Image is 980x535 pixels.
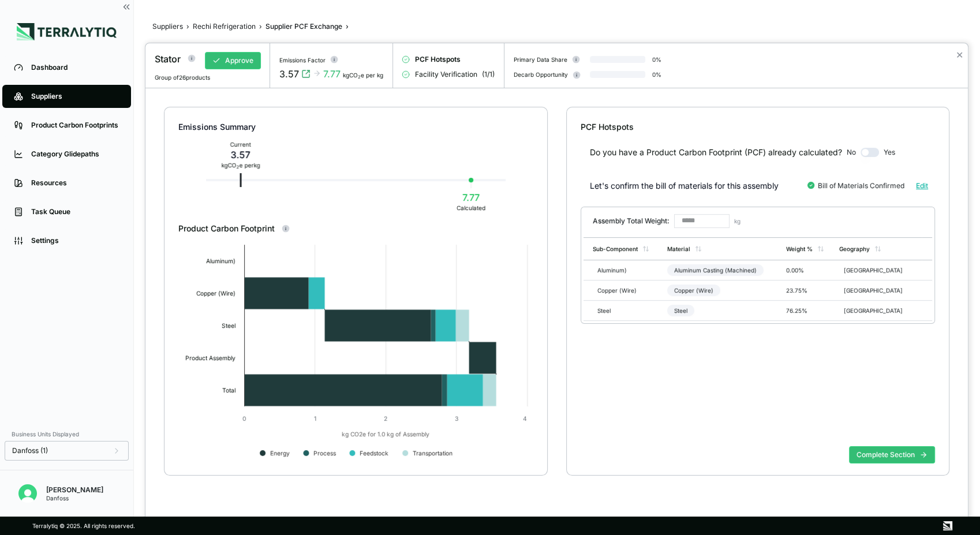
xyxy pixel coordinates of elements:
[593,267,648,274] div: Aluminum)
[839,264,917,276] div: [GEOGRAPHIC_DATA]
[786,245,813,252] div: Weight %
[839,285,917,296] div: [GEOGRAPHIC_DATA]
[196,290,235,297] text: Copper (Wire)
[590,180,779,192] div: Let's confirm the bill of materials for this assembly
[593,245,638,252] div: Sub-Component
[314,415,316,422] text: 1
[222,322,235,329] text: Steel
[185,354,235,362] text: Product Assembly
[301,69,311,78] svg: View audit trail
[343,72,383,78] div: kgCO e per kg
[178,121,533,133] div: Emissions Summary
[413,450,452,457] text: Transportation
[457,204,485,211] div: Calculated
[279,57,326,63] div: Emissions Factor
[590,147,842,158] div: Do you have a Product Carbon Footprint (PCF) already calculated?
[909,178,935,194] button: Edit
[581,121,935,133] div: PCF Hotspots
[360,450,388,457] text: Feedstock
[358,74,361,80] sub: 2
[849,446,935,463] button: Complete Section
[178,223,533,234] div: Product Carbon Footprint
[514,56,567,63] div: Primary Data Share
[279,67,299,81] div: 3.57
[155,74,210,81] span: Group of 26 products
[415,70,477,79] span: Facility Verification
[786,285,821,296] div: 23.75 %
[323,67,341,81] div: 7.77
[242,415,246,422] text: 0
[847,148,856,157] span: No
[652,71,661,78] div: 0 %
[221,141,260,148] div: Current
[155,52,181,66] div: Stator
[221,162,260,169] div: kg CO e per kg
[667,264,764,276] div: Aluminum Casting (Machined)
[652,56,661,63] div: 0 %
[667,305,694,316] div: Steel
[384,415,387,422] text: 2
[313,450,336,457] text: Process
[786,264,821,276] div: 0.00 %
[818,181,904,190] span: Bill of Materials Confirmed
[593,287,648,294] div: Copper (Wire)
[667,245,690,252] div: Material
[270,450,290,457] text: Energy
[222,387,235,394] text: Total
[839,305,917,316] div: [GEOGRAPHIC_DATA]
[342,431,429,438] text: kg CO2e for 1.0 kg of Assembly
[956,48,963,62] button: Close
[523,415,527,422] text: 4
[734,218,740,225] span: kg
[839,245,870,252] div: Geography
[206,257,235,264] text: Aluminum)
[455,415,458,422] text: 3
[457,190,485,204] div: 7.77
[221,148,260,162] div: 3.57
[482,70,495,79] span: ( 1 / 1 )
[593,307,648,314] div: Steel
[236,164,239,170] sub: 2
[415,55,461,64] span: PCF Hotspots
[884,148,895,157] span: Yes
[593,216,669,226] h3: Assembly Total Weight:
[514,71,568,78] div: Decarb Opportunity
[786,305,821,316] div: 76.25 %
[667,285,720,296] div: Copper (Wire)
[205,52,261,69] button: Approve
